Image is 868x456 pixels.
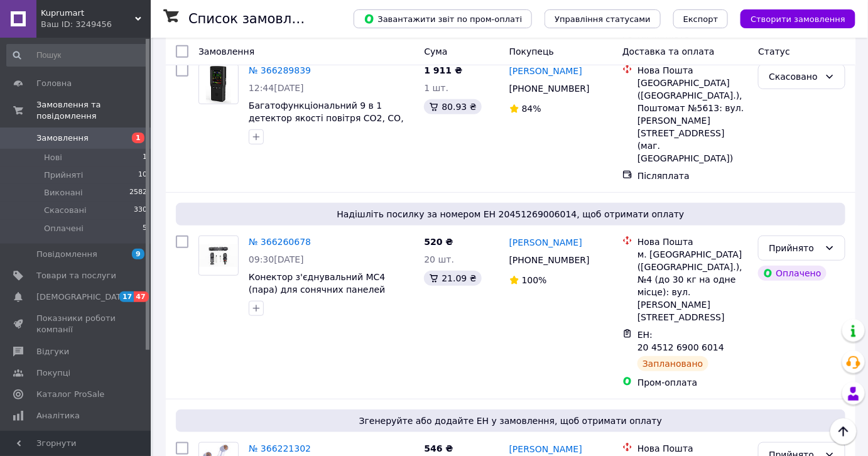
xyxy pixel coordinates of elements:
[198,46,254,57] span: Замовлення
[181,415,840,427] span: Згенеруйте або додайте ЕН у замовлення, щоб отримати оплату
[132,249,144,259] span: 9
[424,443,453,453] span: 546 ₴
[181,208,840,220] span: Надішліть посилку за номером ЕН 20451269006014, щоб отримати оплату
[198,64,239,104] a: Фото товару
[507,80,592,97] div: [PHONE_NUMBER]
[36,249,97,260] span: Повідомлення
[758,266,826,281] div: Оплачено
[143,223,147,234] span: 5
[249,272,385,295] a: Конектор з'єднувальний MC4 (пара) для сонячних панелей
[36,291,129,303] span: [DEMOGRAPHIC_DATA]
[509,46,554,57] span: Покупець
[424,46,447,57] span: Cума
[522,104,541,114] span: 84%
[41,19,151,30] div: Ваш ID: 3249456
[134,291,148,302] span: 47
[206,65,231,104] img: Фото товару
[683,14,719,24] span: Експорт
[509,236,582,249] a: [PERSON_NAME]
[36,270,116,281] span: Товари та послуги
[637,64,748,77] div: Нова Пошта
[424,65,462,75] span: 1 911 ₴
[751,14,845,24] span: Створити замовлення
[138,170,147,181] span: 10
[36,410,80,421] span: Аналітика
[673,9,729,28] button: Експорт
[44,205,87,216] span: Скасовані
[36,78,72,89] span: Головна
[119,291,134,302] span: 17
[522,275,547,285] span: 100%
[507,251,592,269] div: [PHONE_NUMBER]
[769,70,820,84] div: Скасовано
[249,65,311,75] a: № 366289839
[741,9,855,28] button: Створити замовлення
[769,241,820,255] div: Прийнято
[637,77,748,165] div: [GEOGRAPHIC_DATA] ([GEOGRAPHIC_DATA].), Поштомат №5613: вул. [PERSON_NAME][STREET_ADDRESS] (маг. ...
[637,236,748,248] div: Нова Пошта
[637,248,748,323] div: м. [GEOGRAPHIC_DATA] ([GEOGRAPHIC_DATA].), №4 (до 30 кг на одне місце): вул. [PERSON_NAME][STREET...
[44,187,83,198] span: Виконані
[36,346,69,357] span: Відгуки
[199,244,238,267] img: Фото товару
[637,376,748,389] div: Пром-оплата
[249,100,404,148] a: Багатофункціональний 9 в 1 детектор якості повітря CO2, CO, AQI,формальдегідів, TVOC,HCHO, пили P...
[134,205,147,216] span: 330
[36,133,89,144] span: Замовлення
[354,9,532,28] button: Завантажити звіт по пром-оплаті
[36,313,116,335] span: Показники роботи компанії
[44,152,62,163] span: Нові
[424,99,481,114] div: 80.93 ₴
[36,389,104,400] span: Каталог ProSale
[509,443,582,455] a: [PERSON_NAME]
[143,152,147,163] span: 1
[132,133,144,143] span: 1
[637,170,748,182] div: Післяплата
[622,46,715,57] span: Доставка та оплата
[198,236,239,276] a: Фото товару
[424,83,448,93] span: 1 шт.
[728,13,855,23] a: Створити замовлення
[830,418,857,445] button: Наверх
[364,13,522,24] span: Завантажити звіт по пром-оплаті
[758,46,790,57] span: Статус
[424,254,454,264] span: 20 шт.
[36,367,70,379] span: Покупці
[188,11,316,26] h1: Список замовлень
[44,223,84,234] span: Оплачені
[44,170,83,181] span: Прийняті
[424,271,481,286] div: 21.09 ₴
[249,443,311,453] a: № 366221302
[41,8,135,19] span: Kuprumart
[36,99,151,122] span: Замовлення та повідомлення
[509,65,582,77] a: [PERSON_NAME]
[129,187,147,198] span: 2582
[545,9,661,28] button: Управління статусами
[6,44,148,67] input: Пошук
[424,237,453,247] span: 520 ₴
[249,83,304,93] span: 12:44[DATE]
[637,356,708,371] div: Заплановано
[637,330,724,352] span: ЕН: 20 4512 6900 6014
[249,254,304,264] span: 09:30[DATE]
[555,14,651,24] span: Управління статусами
[249,237,311,247] a: № 366260678
[637,442,748,455] div: Нова Пошта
